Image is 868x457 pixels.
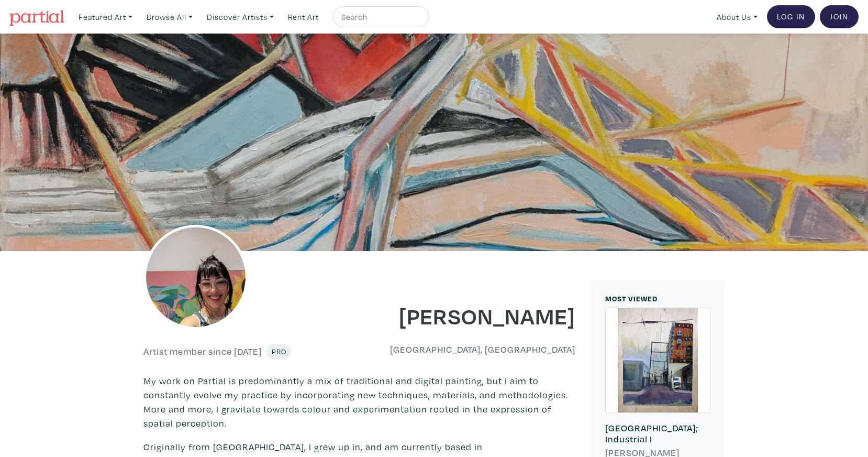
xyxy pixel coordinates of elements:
small: MOST VIEWED [605,293,658,303]
a: Join [820,5,859,28]
a: Log In [767,5,815,28]
h1: [PERSON_NAME] [368,301,576,330]
p: My work on Partial is predominantly a mix of traditional and digital painting, but I aim to const... [143,374,575,430]
h6: [GEOGRAPHIC_DATA], [GEOGRAPHIC_DATA] [368,344,576,355]
input: Search [340,10,419,24]
a: About Us [712,6,762,28]
span: Pro [271,346,286,356]
a: Featured Art [74,6,137,28]
a: Discover Artists [202,6,279,28]
h6: [GEOGRAPHIC_DATA]; Industrial I [605,422,710,445]
h6: Artist member since [DATE] [143,346,262,357]
a: Browse All [142,6,197,28]
img: phpThumb.php [143,225,248,330]
a: Rent Art [283,6,324,28]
